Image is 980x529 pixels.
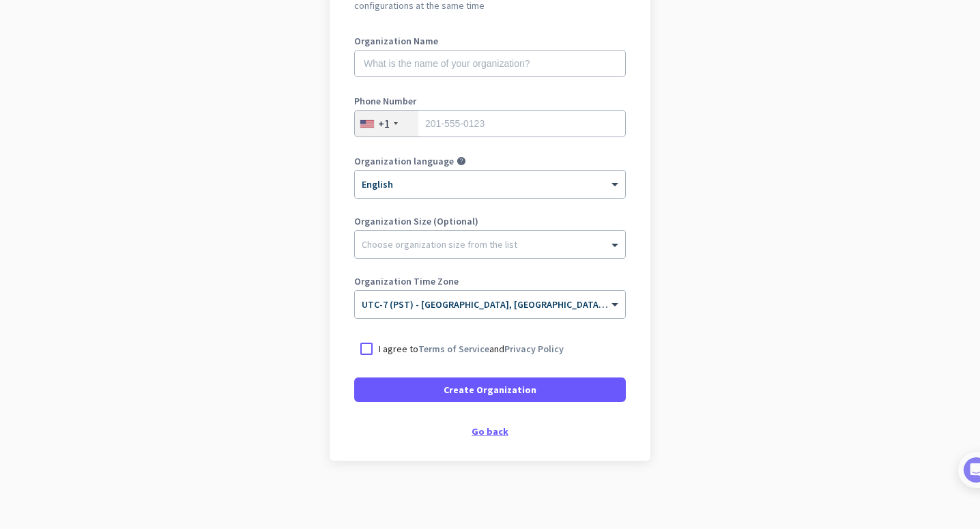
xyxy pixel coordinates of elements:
div: +1 [378,117,390,130]
button: Create Organization [354,377,626,402]
label: Organization Time Zone [354,276,626,286]
i: help [457,156,466,166]
span: Create Organization [444,383,536,397]
label: Organization Size (Optional) [354,216,626,226]
label: Organization language [354,156,454,166]
label: Organization Name [354,36,626,46]
div: Go back [354,427,626,436]
label: Phone Number [354,96,626,106]
input: What is the name of your organization? [354,50,626,77]
a: Privacy Policy [504,343,564,355]
input: 201-555-0123 [354,110,626,137]
p: I agree to and [379,342,564,356]
a: Terms of Service [418,343,489,355]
